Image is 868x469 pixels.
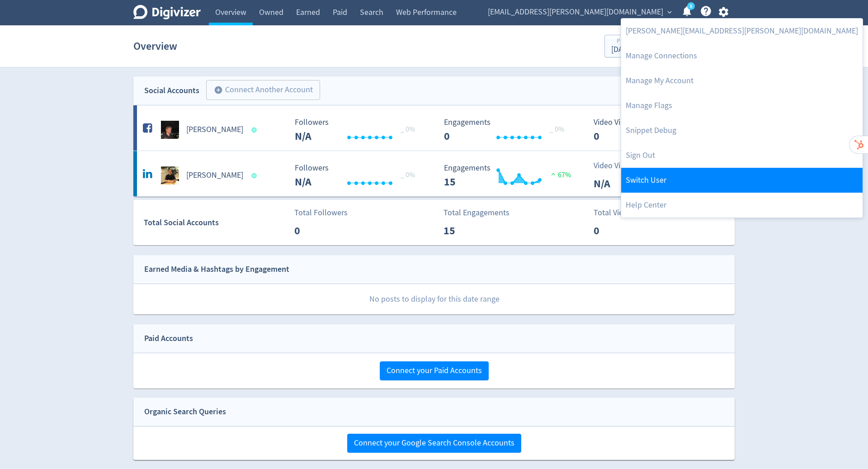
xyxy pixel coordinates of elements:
a: Log out [621,143,863,168]
a: Manage Flags [621,93,863,118]
a: Manage Connections [621,43,863,68]
a: [PERSON_NAME][EMAIL_ADDRESS][PERSON_NAME][DOMAIN_NAME] [621,19,863,43]
a: Snippet Debug [621,118,863,143]
a: Help Center [621,193,863,218]
a: Switch User [621,168,863,193]
a: Manage My Account [621,68,863,93]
